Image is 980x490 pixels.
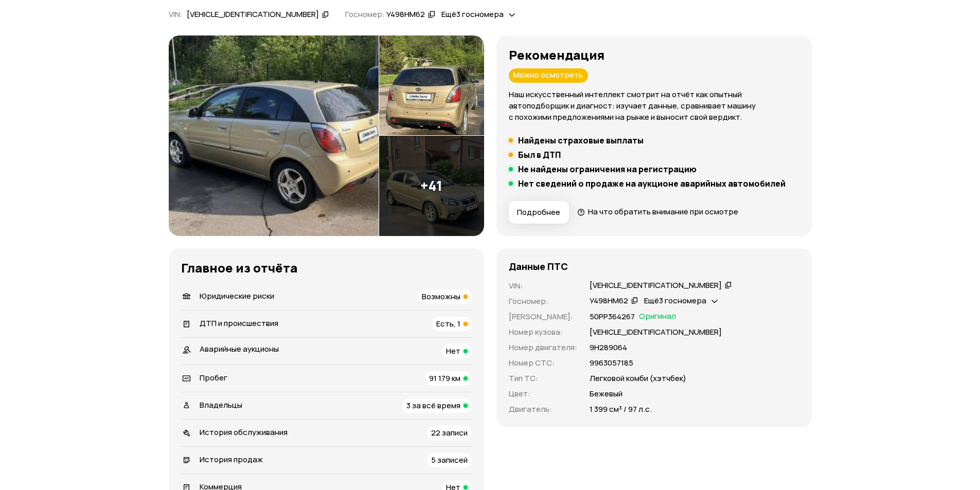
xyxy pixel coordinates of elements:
[590,342,627,353] p: 9Н289064
[446,346,460,356] span: Нет
[639,311,676,322] span: Оригинал
[422,291,460,302] span: Возможны
[509,342,577,353] p: Номер двигателя :
[644,295,706,306] span: Ещё 3 госномера
[590,373,686,384] p: Легковой комби (хэтчбек)
[509,296,577,307] p: Госномер :
[200,400,242,410] span: Владельцы
[345,9,385,20] span: Госномер:
[517,207,560,217] span: Подробнее
[441,9,504,20] span: Ещё 3 госномера
[200,291,274,301] span: Юридические риски
[509,201,569,224] button: Подробнее
[169,9,183,20] span: VIN :
[431,455,468,465] span: 5 записей
[509,68,588,83] div: Можно осмотреть
[509,261,568,272] h4: Данные ПТС
[509,357,577,369] p: Номер СТС :
[181,261,472,275] h3: Главное из отчёта
[590,388,622,400] p: Бежевый
[509,373,577,384] p: Тип ТС :
[509,280,577,292] p: VIN :
[187,9,319,20] div: [VEHICLE_IDENTIFICATION_NUMBER]
[577,206,739,217] a: На что обратить внимание при осмотре
[590,296,628,306] div: У498НМ62
[518,135,644,146] h5: Найдены страховые выплаты
[200,454,263,465] span: История продаж
[509,388,577,400] p: Цвет :
[429,373,460,384] span: 91 179 км
[509,89,799,123] p: Наш искусственный интеллект смотрит на отчёт как опытный автоподборщик и диагност: изучает данные...
[590,280,722,291] div: [VEHICLE_IDENTIFICATION_NUMBER]
[200,343,279,354] span: Аварийные аукционы
[200,318,278,329] span: ДТП и происшествия
[509,326,577,338] p: Номер кузова :
[518,178,786,189] h5: Нет сведений о продаже на аукционе аварийных автомобилей
[509,311,577,322] p: [PERSON_NAME] :
[588,206,738,217] span: На что обратить внимание при осмотре
[509,48,799,62] h3: Рекомендация
[386,9,425,20] div: У498НМ62
[200,427,288,438] span: История обслуживания
[431,427,468,438] span: 22 записи
[436,318,460,329] span: Есть, 1
[200,372,227,383] span: Пробег
[406,400,460,411] span: 3 за всё время
[518,164,697,174] h5: Не найдены ограничения на регистрацию
[518,150,561,160] h5: Был в ДТП
[590,326,722,338] p: [VEHICLE_IDENTIFICATION_NUMBER]
[590,404,652,415] p: 1 399 см³ / 97 л.с.
[590,357,633,369] p: 9963057185
[590,311,635,322] p: 50РР364267
[509,404,577,415] p: Двигатель :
